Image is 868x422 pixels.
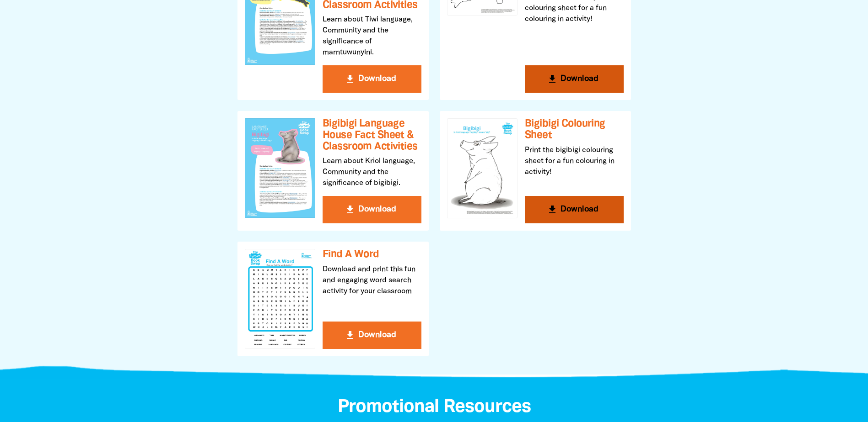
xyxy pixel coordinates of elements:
h3: Bigibigi Colouring Sheet [525,118,624,141]
button: get_app Download [323,65,421,93]
i: get_app [547,74,558,84]
button: get_app Download [323,196,421,223]
span: Promotional Resources [338,399,531,416]
i: get_app [345,330,356,341]
button: get_app Download [525,196,624,223]
i: get_app [345,204,356,215]
img: Bigibigi Language House Fact Sheet & Classroom Activities [245,118,315,217]
h3: Find A Word [323,249,421,260]
i: get_app [547,204,558,215]
h3: Bigibigi Language House Fact Sheet & Classroom Activities [323,118,421,152]
img: Find A Word [245,249,315,348]
button: get_app Download [323,322,421,349]
i: get_app [345,74,356,84]
img: Bigibigi Colouring Sheet [447,118,518,218]
button: get_app Download [525,65,624,93]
